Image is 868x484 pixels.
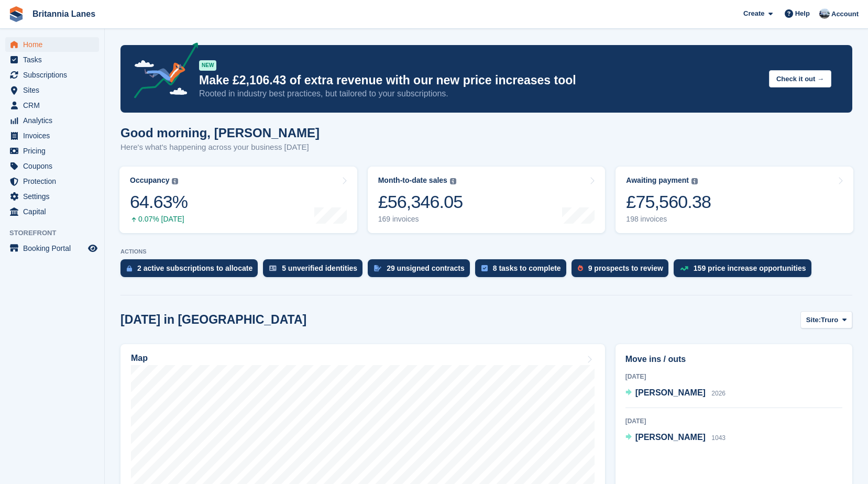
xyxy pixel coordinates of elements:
h1: Good morning, [PERSON_NAME] [120,126,320,140]
span: CRM [23,98,86,113]
a: [PERSON_NAME] 1043 [625,431,726,445]
span: Capital [23,204,86,219]
div: [DATE] [625,416,842,426]
a: menu [5,68,99,82]
span: Pricing [23,144,86,158]
img: icon-info-grey-7440780725fd019a000dd9b08b2336e03edf1995a4989e88bcd33f0948082b44.svg [691,178,698,184]
span: Settings [23,189,86,204]
div: 29 unsigned contracts [387,264,465,272]
span: [PERSON_NAME] [635,433,706,442]
div: 9 prospects to review [588,264,663,272]
p: Rooted in industry best practices, but tailored to your subscriptions. [199,88,761,100]
div: 5 unverified identities [282,264,357,272]
a: menu [5,98,99,113]
a: [PERSON_NAME] 2026 [625,387,726,400]
span: Tasks [23,52,86,67]
img: contract_signature_icon-13c848040528278c33f63329250d36e43548de30e8caae1d1a13099fd9432cc5.svg [374,265,381,271]
div: 159 price increase opportunities [694,264,806,272]
div: Awaiting payment [626,176,689,185]
div: Month-to-date sales [378,176,447,185]
div: 64.63% [130,191,188,213]
span: Protection [23,174,86,189]
div: Occupancy [130,176,169,185]
p: ACTIONS [120,248,852,255]
div: 2 active subscriptions to allocate [137,264,252,272]
a: 8 tasks to complete [475,259,572,282]
img: John Millership [819,8,830,19]
a: Occupancy 64.63% 0.07% [DATE] [119,167,357,233]
img: prospect-51fa495bee0391a8d652442698ab0144808aea92771e9ea1ae160a38d050c398.svg [578,265,583,271]
img: verify_identity-adf6edd0f0f0b5bbfe63781bf79b02c33cf7c696d77639b501bdc392416b5a36.svg [269,265,277,271]
a: 2 active subscriptions to allocate [120,259,263,282]
a: 9 prospects to review [572,259,674,282]
span: Invoices [23,128,86,143]
p: Make £2,106.43 of extra revenue with our new price increases tool [199,73,761,88]
div: NEW [199,60,216,71]
a: menu [5,83,99,97]
div: £56,346.05 [378,191,463,213]
div: £75,560.38 [626,191,711,213]
div: [DATE] [625,372,842,381]
a: 29 unsigned contracts [368,259,475,282]
img: icon-info-grey-7440780725fd019a000dd9b08b2336e03edf1995a4989e88bcd33f0948082b44.svg [172,178,178,184]
span: [PERSON_NAME] [635,388,706,397]
a: Britannia Lanes [28,5,100,23]
p: Here's what's happening across your business [DATE] [120,141,320,153]
img: stora-icon-8386f47178a22dfd0bd8f6a31ec36ba5ce8667c1dd55bd0f319d3a0aa187defe.svg [8,6,24,22]
a: menu [5,159,99,173]
a: Preview store [86,242,99,255]
img: price-adjustments-announcement-icon-8257ccfd72463d97f412b2fc003d46551f7dbcb40ab6d574587a9cd5c0d94... [125,42,199,102]
a: menu [5,37,99,52]
a: menu [5,52,99,67]
button: Site: Truro [800,311,852,328]
span: Sites [23,83,86,97]
a: menu [5,174,99,189]
a: menu [5,128,99,143]
a: menu [5,189,99,204]
a: menu [5,144,99,158]
a: menu [5,113,99,128]
a: Awaiting payment £75,560.38 198 invoices [616,167,853,233]
span: Home [23,37,86,52]
span: Storefront [9,228,104,238]
div: 8 tasks to complete [493,264,561,272]
a: menu [5,241,99,256]
a: Month-to-date sales £56,346.05 169 invoices [368,167,606,233]
span: Help [795,8,810,19]
button: Check it out → [769,70,831,87]
div: 0.07% [DATE] [130,215,188,224]
span: Analytics [23,113,86,128]
a: menu [5,204,99,219]
div: 169 invoices [378,215,463,224]
h2: [DATE] in [GEOGRAPHIC_DATA] [120,313,306,327]
span: Truro [821,315,838,325]
span: Site: [806,315,821,325]
h2: Map [131,354,148,363]
div: 198 invoices [626,215,711,224]
a: 159 price increase opportunities [674,259,817,282]
span: Booking Portal [23,241,86,256]
img: icon-info-grey-7440780725fd019a000dd9b08b2336e03edf1995a4989e88bcd33f0948082b44.svg [450,178,456,184]
a: 5 unverified identities [263,259,368,282]
h2: Move ins / outs [625,353,842,366]
span: 1043 [711,434,726,442]
span: Subscriptions [23,68,86,82]
img: price_increase_opportunities-93ffe204e8149a01c8c9dc8f82e8f89637d9d84a8eef4429ea346261dce0b2c0.svg [680,266,688,271]
span: 2026 [711,390,726,397]
span: Create [743,8,764,19]
img: active_subscription_to_allocate_icon-d502201f5373d7db506a760aba3b589e785aa758c864c3986d89f69b8ff3... [127,265,132,272]
img: task-75834270c22a3079a89374b754ae025e5fb1db73e45f91037f5363f120a921f8.svg [481,265,488,271]
span: Account [831,9,859,19]
span: Coupons [23,159,86,173]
